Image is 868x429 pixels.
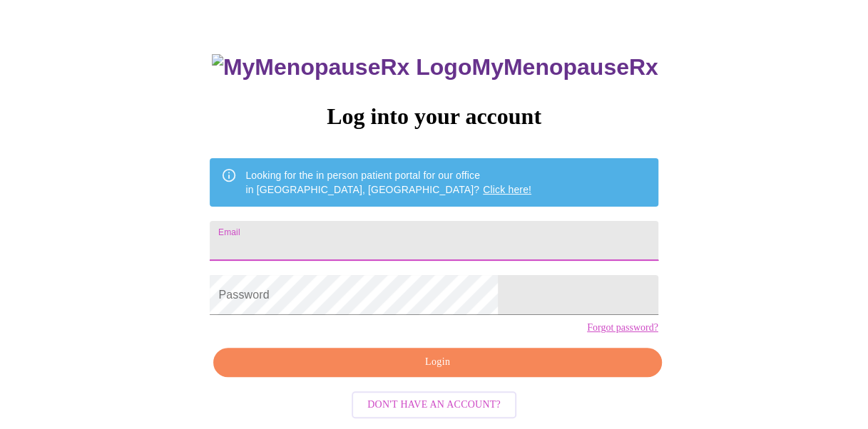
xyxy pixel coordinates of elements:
[212,54,658,81] h3: MyMenopauseRx
[213,348,661,377] button: Login
[587,322,658,334] a: Forgot password?
[210,103,658,130] h3: Log into your account
[483,184,531,195] a: Click here!
[348,398,520,410] a: Don't have an account?
[230,353,645,371] span: Login
[212,54,471,81] img: MyMenopauseRx Logo
[367,396,501,414] span: Don't have an account?
[245,162,531,202] div: Looking for the in person patient portal for our office in [GEOGRAPHIC_DATA], [GEOGRAPHIC_DATA]?
[352,391,516,419] button: Don't have an account?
